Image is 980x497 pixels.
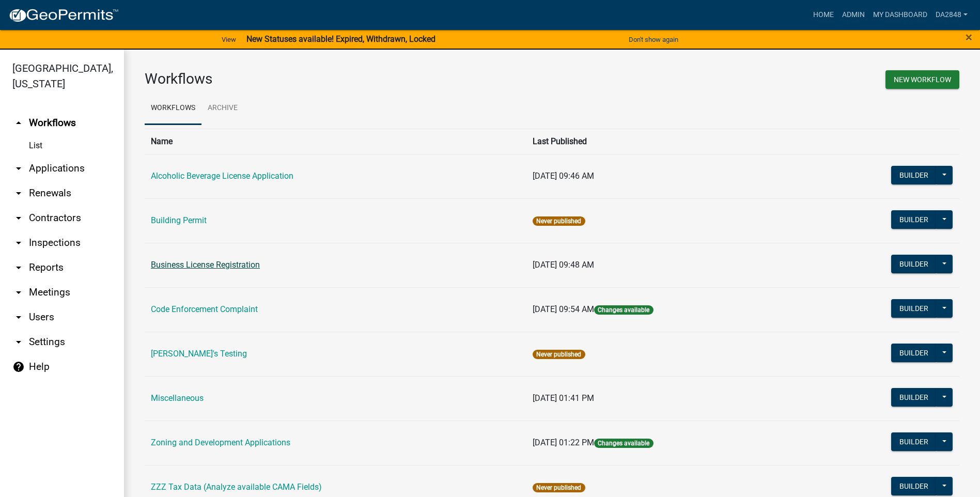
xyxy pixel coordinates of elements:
[151,438,290,447] a: Zoning and Development Applications
[594,439,653,448] span: Changes available
[12,261,25,274] i: arrow_drop_down
[151,215,207,225] a: Building Permit
[931,5,972,25] a: da2848
[891,210,937,229] button: Builder
[533,216,585,226] span: Never published
[533,393,594,403] span: [DATE] 01:41 PM
[201,92,244,125] a: Archive
[891,299,937,318] button: Builder
[533,171,594,181] span: [DATE] 09:46 AM
[885,70,959,89] button: New Workflow
[151,393,204,403] a: Miscellaneous
[151,260,260,270] a: Business License Registration
[151,349,247,359] a: [PERSON_NAME]'s Testing
[12,361,25,373] i: help
[246,34,435,44] strong: New Statuses available! Expired, Withdrawn, Locked
[891,388,937,407] button: Builder
[533,304,594,314] span: [DATE] 09:54 AM
[966,31,972,43] button: Close
[533,350,585,359] span: Never published
[12,162,25,175] i: arrow_drop_down
[533,483,585,492] span: Never published
[869,5,931,25] a: My Dashboard
[12,117,25,129] i: arrow_drop_up
[594,305,653,315] span: Changes available
[891,432,937,451] button: Builder
[217,31,240,48] a: View
[151,304,258,314] a: Code Enforcement Complaint
[838,5,869,25] a: Admin
[12,286,25,299] i: arrow_drop_down
[891,477,937,495] button: Builder
[151,482,322,492] a: ZZZ Tax Data (Analyze available CAMA Fields)
[891,344,937,362] button: Builder
[966,30,972,44] span: ×
[12,336,25,348] i: arrow_drop_down
[625,31,682,48] button: Don't show again
[809,5,838,25] a: Home
[526,129,803,154] th: Last Published
[145,92,201,125] a: Workflows
[891,166,937,184] button: Builder
[12,237,25,249] i: arrow_drop_down
[533,260,594,270] span: [DATE] 09:48 AM
[12,187,25,199] i: arrow_drop_down
[891,255,937,273] button: Builder
[533,438,594,447] span: [DATE] 01:22 PM
[145,70,545,88] h3: Workflows
[151,171,293,181] a: Alcoholic Beverage License Application
[12,311,25,323] i: arrow_drop_down
[12,212,25,224] i: arrow_drop_down
[145,129,526,154] th: Name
